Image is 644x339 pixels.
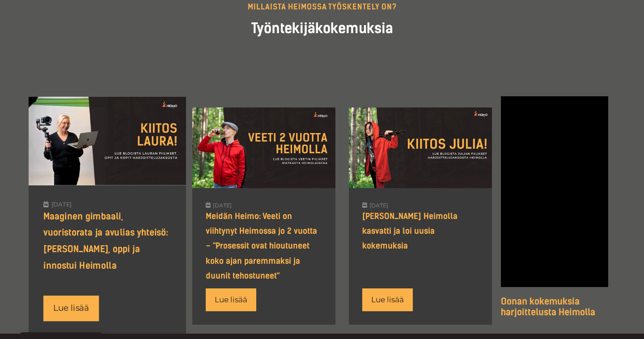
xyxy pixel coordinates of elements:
p: Millaista heimossa työskentely on? [36,3,608,11]
div: Lue lisää [371,293,404,307]
iframe: vimeo-videosoitin [501,96,608,288]
a: Lue lisää [362,288,413,312]
h5: Oonan kokemuksia harjoittelusta Heimolla [501,296,608,318]
a: Lue lisää [43,296,99,321]
h2: Työntekijäkokemuksia [36,20,608,38]
a: Työharjoittelu Heimolla oli Lauran mukaan antoisa. [29,96,186,185]
a: Meidän Heimo: Veeti on viihtynyt Heimossa jo 2 vuotta – "Prosessit ovat hioutuneet koko ajan pare... [206,209,322,284]
div: [DATE] [206,202,232,209]
div: [DATE] [362,202,388,209]
div: [DATE] [43,200,72,208]
a: Maaginen gimbaali, vuoristorata ja avulias yhteisö: [PERSON_NAME], oppi ja innostui Heimolla [43,208,171,274]
a: Blog Banner for Website Content [349,107,492,188]
div: Lue lisää [53,300,89,316]
div: Lue lisää [215,293,247,307]
a: Lue lisää [206,288,256,312]
a: [PERSON_NAME] Heimolla kasvatti ja loi uusia kokemuksia￼ [362,209,479,254]
a: Veeti 2 vuotta Heimolla [192,107,335,188]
